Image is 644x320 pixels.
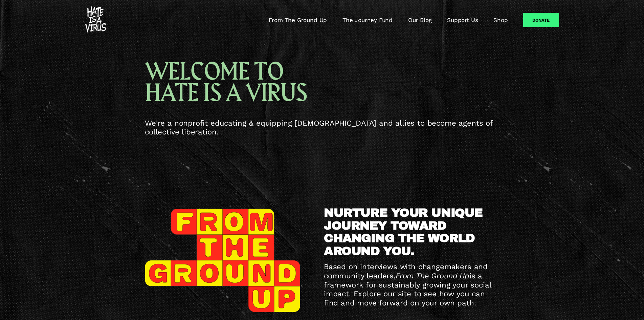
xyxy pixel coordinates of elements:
[447,16,478,24] a: Support Us
[85,6,106,34] img: #HATEISAVIRUS
[493,16,508,24] a: Shop
[269,16,327,24] a: From The Ground Up
[324,206,486,257] strong: NURTURE YOUR UNIQUE JOURNEY TOWARD CHANGING THE WORLD AROUND YOU.
[523,13,559,27] a: Donate
[145,119,495,136] span: We're a nonprofit educating & equipping [DEMOGRAPHIC_DATA] and allies to become agents of collect...
[396,271,469,280] em: From The Ground Up
[342,16,393,24] a: The Journey Fund
[145,57,307,109] span: WELCOME TO HATE IS A VIRUS
[324,262,494,307] span: Based on interviews with changemakers and community leaders, is a framework for sustainably growi...
[408,16,432,24] a: Our Blog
